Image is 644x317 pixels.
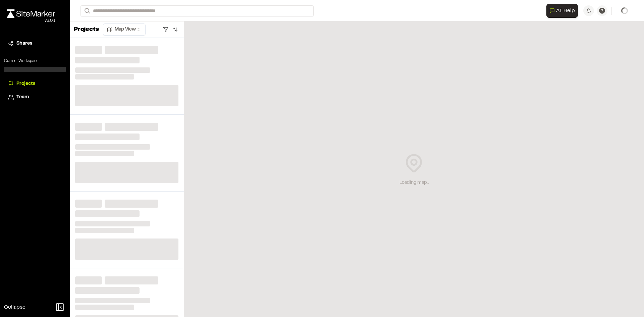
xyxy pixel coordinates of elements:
[16,80,35,88] span: Projects
[7,9,55,18] img: rebrand.png
[4,303,25,311] span: Collapse
[546,4,578,18] button: Open AI Assistant
[8,40,62,47] a: Shares
[399,179,429,187] div: Loading map...
[7,18,55,24] div: Oh geez...please don't...
[16,94,29,101] span: Team
[80,5,93,16] button: Search
[16,40,32,47] span: Shares
[556,7,575,15] span: AI Help
[8,94,62,101] a: Team
[4,58,66,64] p: Current Workspace
[74,25,99,34] p: Projects
[546,4,581,18] div: Open AI Assistant
[8,80,62,88] a: Projects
